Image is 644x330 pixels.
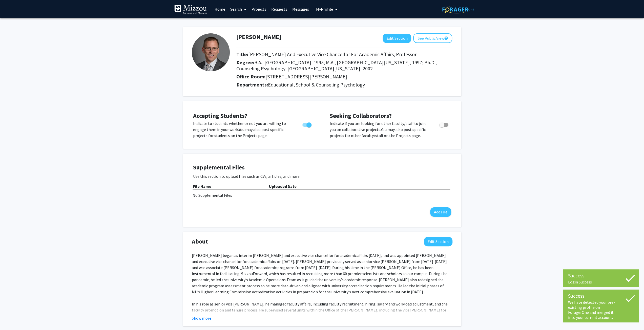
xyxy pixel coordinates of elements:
img: University of Missouri Logo [174,5,207,15]
span: Seeking Collaborators? [330,112,392,120]
button: Add File [430,207,451,217]
span: [PERSON_NAME] And Executive Vice Chancellor For Academic Affairs, Professor [248,51,417,57]
a: Projects [249,0,269,18]
button: Edit About [424,237,452,246]
div: Success [568,272,634,279]
div: Toggle [437,120,451,128]
h2: Office Room: [236,74,452,80]
h2: Title: [236,51,452,57]
mat-icon: help [444,35,448,41]
a: Search [228,0,249,18]
p: Indicate to students whether or not you are willing to engage them in your work. You may also pos... [193,120,293,139]
div: Success [568,292,634,300]
p: Use this section to upload files such as CVs, articles, and more. [193,173,451,179]
span: My Profile [316,7,333,12]
div: Login Success [568,279,634,284]
p: Indicate if you are looking for other faculty/staff to join you on collaborative projects. You ma... [330,120,430,139]
h2: Departments: [233,82,456,88]
div: No Supplemental Files [193,192,452,198]
span: Accepting Students? [193,112,247,120]
h4: Supplemental Files [193,164,451,171]
b: Uploaded Date [269,184,297,189]
button: Edit Section [383,34,411,43]
button: Show more [192,315,211,321]
div: We have detected your pre-existing profile on ForagerOne and merged it into your current account. [568,300,634,320]
button: See Public View [413,33,452,43]
a: Messages [290,0,311,18]
a: Home [212,0,228,18]
h2: Degree: [236,59,452,72]
h1: [PERSON_NAME] [236,33,281,41]
img: ForagerOne Logo [442,6,474,13]
b: File Name [193,184,211,189]
span: [STREET_ADDRESS][PERSON_NAME] [265,73,347,80]
span: B.A., [GEOGRAPHIC_DATA], 1995; M.A., [GEOGRAPHIC_DATA][US_STATE], 1997; Ph.D., Counseling Psychol... [236,59,437,72]
img: Profile Picture [192,33,230,71]
a: Requests [269,0,290,18]
span: Educational, School & Counseling Psychology [268,81,365,88]
span: About [192,237,208,246]
div: Toggle [300,120,314,128]
iframe: Chat [4,307,22,326]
